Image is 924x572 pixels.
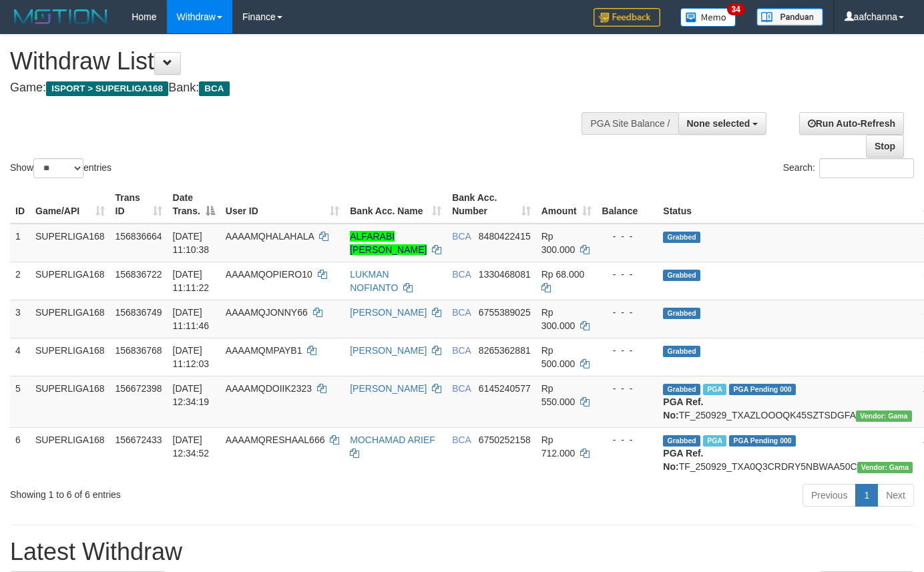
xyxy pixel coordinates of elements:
span: BCA [452,269,471,280]
span: BCA [452,345,471,356]
span: AAAAMQHALAHALA [226,231,314,242]
th: Trans ID: activate to sort column ascending [110,186,168,224]
th: Balance [597,186,658,224]
span: 156672433 [115,435,162,445]
th: Date Trans.: activate to sort column descending [168,186,220,224]
div: - - - [602,382,653,395]
span: Copy 6145240577 to clipboard [479,383,531,394]
th: User ID: activate to sort column ascending [220,186,344,224]
span: Grabbed [663,435,700,447]
span: 156836722 [115,269,162,280]
div: - - - [602,344,653,357]
span: BCA [452,307,471,318]
a: 1 [855,484,878,507]
span: AAAAMQOPIERO10 [226,269,312,280]
span: Rp 712.000 [541,435,575,459]
td: SUPERLIGA168 [30,300,110,338]
span: PGA Pending [729,435,796,447]
div: PGA Site Balance / [582,112,678,135]
h1: Withdraw List [10,48,603,75]
th: Bank Acc. Number: activate to sort column ascending [447,186,536,224]
button: None selected [678,112,767,135]
label: Search: [783,158,914,178]
span: [DATE] 11:10:38 [173,231,210,255]
span: Copy 8480422415 to clipboard [479,231,531,242]
label: Show entries [10,158,111,178]
th: Bank Acc. Name: activate to sort column ascending [344,186,447,224]
span: Copy 6755389025 to clipboard [479,307,531,318]
span: Marked by aafsoycanthlai [703,384,726,395]
a: Stop [866,135,904,158]
img: panduan.png [756,8,823,26]
td: 3 [10,300,30,338]
select: Showentries [33,158,83,178]
td: 1 [10,224,30,262]
td: 6 [10,427,30,479]
span: None selected [687,118,750,129]
span: Rp 550.000 [541,383,575,407]
span: BCA [452,231,471,242]
td: SUPERLIGA168 [30,338,110,376]
td: 5 [10,376,30,427]
td: TF_250929_TXAZLOOOQK45SZTSDGFA [658,376,918,427]
span: [DATE] 11:11:22 [173,269,210,293]
th: Amount: activate to sort column ascending [536,186,597,224]
td: SUPERLIGA168 [30,376,110,427]
span: Rp 68.000 [541,269,585,280]
td: SUPERLIGA168 [30,262,110,300]
h4: Game: Bank: [10,81,603,95]
span: Grabbed [663,270,700,281]
a: Run Auto-Refresh [799,112,904,135]
td: 4 [10,338,30,376]
span: BCA [452,383,471,394]
span: Rp 500.000 [541,345,575,369]
span: Vendor URL: https://trx31.1velocity.biz [857,462,913,473]
span: [DATE] 12:34:19 [173,383,210,407]
span: Rp 300.000 [541,231,575,255]
span: AAAAMQMPAYB1 [226,345,302,356]
th: Status [658,186,918,224]
span: AAAAMQJONNY66 [226,307,308,318]
div: - - - [602,306,653,319]
span: Copy 1330468081 to clipboard [479,269,531,280]
span: [DATE] 12:34:52 [173,435,210,459]
h1: Latest Withdraw [10,539,914,565]
td: TF_250929_TXA0Q3CRDRY5NBWAA50C [658,427,918,479]
input: Search: [819,158,914,178]
span: 156836768 [115,345,162,356]
b: PGA Ref. No: [663,448,703,472]
span: Copy 6750252158 to clipboard [479,435,531,445]
span: 156836664 [115,231,162,242]
th: ID [10,186,30,224]
span: Grabbed [663,232,700,243]
span: BCA [199,81,229,96]
a: [PERSON_NAME] [350,383,427,394]
span: 34 [727,3,745,15]
img: MOTION_logo.png [10,7,111,27]
img: Feedback.jpg [594,8,660,27]
a: [PERSON_NAME] [350,307,427,318]
span: Rp 300.000 [541,307,575,331]
span: AAAAMQRESHAAL666 [226,435,325,445]
span: Grabbed [663,346,700,357]
td: SUPERLIGA168 [30,427,110,479]
span: Grabbed [663,384,700,395]
span: PGA Pending [729,384,796,395]
img: Button%20Memo.svg [680,8,736,27]
td: SUPERLIGA168 [30,224,110,262]
span: 156836749 [115,307,162,318]
span: ISPORT > SUPERLIGA168 [46,81,168,96]
span: Copy 8265362881 to clipboard [479,345,531,356]
div: - - - [602,268,653,281]
a: Next [877,484,914,507]
a: Previous [802,484,856,507]
span: [DATE] 11:12:03 [173,345,210,369]
span: Vendor URL: https://trx31.1velocity.biz [856,410,912,422]
span: [DATE] 11:11:46 [173,307,210,331]
div: - - - [602,433,653,447]
b: PGA Ref. No: [663,396,703,420]
a: MOCHAMAD ARIEF [350,435,435,445]
span: 156672398 [115,383,162,394]
div: - - - [602,230,653,243]
th: Game/API: activate to sort column ascending [30,186,110,224]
